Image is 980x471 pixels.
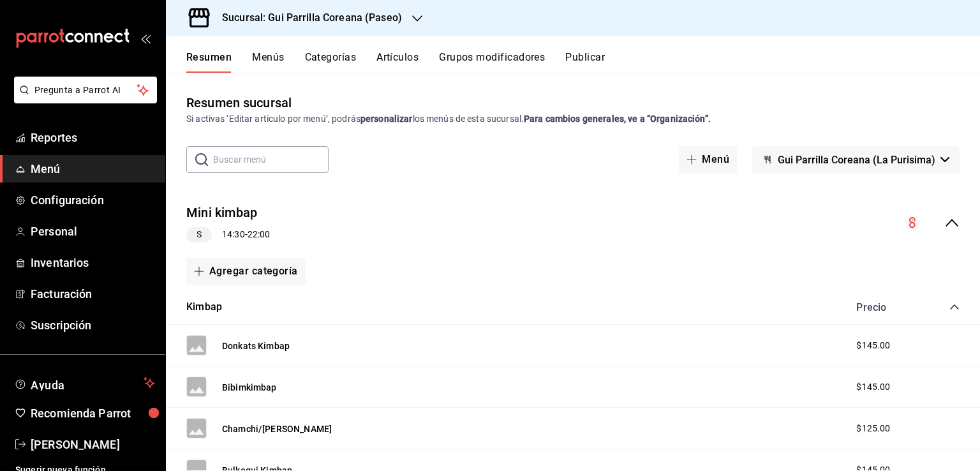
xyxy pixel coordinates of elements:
[679,146,737,173] button: Menú
[14,77,157,103] button: Pregunta a Parrot AI
[34,84,137,97] span: Pregunta a Parrot AI
[949,302,960,312] button: collapse-category-row
[31,436,155,453] span: [PERSON_NAME]
[31,405,155,422] span: Recomienda Parrot
[565,51,605,73] button: Publicar
[166,193,980,253] div: collapse-menu-row
[31,191,155,209] span: Configuración
[222,381,277,394] button: Bibimkimbap
[856,339,890,352] span: $145.00
[186,51,232,73] button: Resumen
[31,129,155,146] span: Reportes
[31,375,138,391] span: Ayuda
[213,147,329,172] input: Buscar menú
[524,114,711,124] strong: Para cambios generales, ve a “Organización”.
[186,204,257,222] button: Mini kimbap
[186,300,222,315] button: Kimbap
[191,228,207,241] span: S
[186,93,292,112] div: Resumen sucursal
[752,146,960,173] button: Gui Parrilla Coreana (La Purisima)
[31,223,155,240] span: Personal
[843,301,925,313] div: Precio
[252,51,284,73] button: Menús
[31,254,155,271] span: Inventarios
[186,112,960,126] div: Si activas ‘Editar artículo por menú’, podrás los menús de esta sucursal.
[439,51,545,73] button: Grupos modificadores
[31,285,155,303] span: Facturación
[186,258,306,285] button: Agregar categoría
[856,380,890,394] span: $145.00
[31,160,155,177] span: Menú
[31,317,155,334] span: Suscripción
[360,114,413,124] strong: personalizar
[376,51,419,73] button: Artículos
[186,227,270,243] div: 14:30 - 22:00
[778,154,935,166] span: Gui Parrilla Coreana (La Purisima)
[305,51,357,73] button: Categorías
[140,33,151,43] button: open_drawer_menu
[222,422,332,435] button: Chamchi/[PERSON_NAME]
[222,340,290,352] button: Donkats Kimbap
[9,93,157,106] a: Pregunta a Parrot AI
[212,10,402,26] h3: Sucursal: Gui Parrilla Coreana (Paseo)
[856,422,890,435] span: $125.00
[186,51,980,73] div: navigation tabs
